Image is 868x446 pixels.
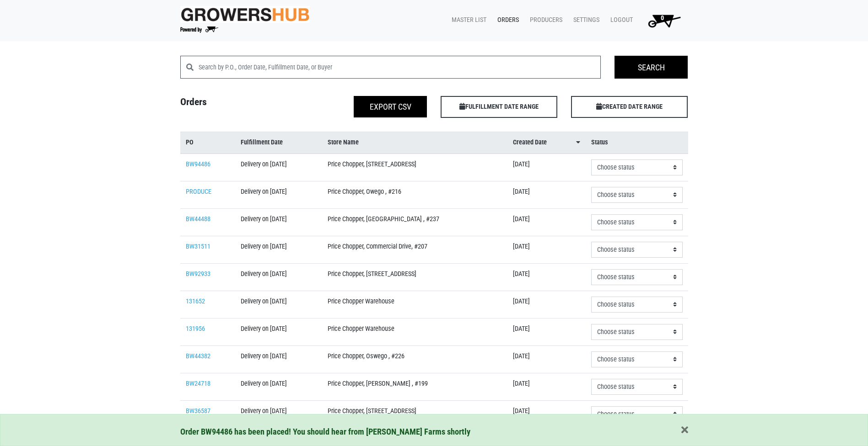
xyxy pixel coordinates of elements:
[322,236,507,263] td: Price Chopper, Commercial Drive, #207
[235,400,322,428] td: Delivery on [DATE]
[591,138,683,148] a: Status
[507,208,586,236] td: [DATE]
[186,138,194,148] span: PO
[490,11,523,29] a: Orders
[513,138,580,148] a: Created Date
[186,160,210,168] a: BW94486
[241,138,283,148] span: Fulfillment Date
[235,345,322,373] td: Delivery on [DATE]
[322,181,507,208] td: Price Chopper, Owego , #216
[661,14,664,22] span: 0
[322,208,507,236] td: Price Chopper, [GEOGRAPHIC_DATA] , #237
[180,425,688,438] div: Order BW94486 has been placed! You should hear from [PERSON_NAME] Farms shortly
[186,188,211,196] a: PRODUCE
[186,270,210,278] a: BW92933
[507,318,586,345] td: [DATE]
[444,11,490,29] a: Master List
[507,373,586,400] td: [DATE]
[328,138,502,148] a: Store Name
[507,154,586,181] td: [DATE]
[322,291,507,318] td: Price Chopper Warehouse
[186,243,210,250] a: BW31511
[354,96,427,117] button: Export CSV
[235,291,322,318] td: Delivery on [DATE]
[186,325,205,333] a: 131956
[235,181,322,208] td: Delivery on [DATE]
[507,345,586,373] td: [DATE]
[441,96,557,118] span: FULFILLMENT DATE RANGE
[186,215,210,223] a: BW44488
[235,236,322,263] td: Delivery on [DATE]
[235,154,322,181] td: Delivery on [DATE]
[322,318,507,345] td: Price Chopper Warehouse
[322,373,507,400] td: Price Chopper, [PERSON_NAME] , #199
[235,263,322,291] td: Delivery on [DATE]
[235,318,322,345] td: Delivery on [DATE]
[322,345,507,373] td: Price Chopper, Oswego , #226
[180,6,310,23] img: original-fc7597fdc6adbb9d0e2ae620e786d1a2.jpg
[566,11,603,29] a: Settings
[571,96,688,118] span: CREATED DATE RANGE
[615,56,688,79] input: Search
[322,263,507,291] td: Price Chopper, [STREET_ADDRESS]
[507,291,586,318] td: [DATE]
[186,297,205,305] a: 131652
[180,27,218,33] img: Powered by Big Wheelbarrow
[322,154,507,181] td: Price Chopper, [STREET_ADDRESS]
[235,208,322,236] td: Delivery on [DATE]
[186,138,230,148] a: PO
[186,380,210,388] a: BW24718
[199,56,601,79] input: Search by P.O., Order Date, Fulfillment Date, or Buyer
[523,11,566,29] a: Producers
[328,138,359,148] span: Store Name
[322,400,507,428] td: Price Chopper, [STREET_ADDRESS]
[173,96,304,114] h4: Orders
[186,352,210,360] a: BW44382
[636,11,688,30] a: 0
[513,138,547,148] span: Created Date
[591,138,608,148] span: Status
[186,407,210,415] a: BW36587
[507,263,586,291] td: [DATE]
[507,181,586,208] td: [DATE]
[235,373,322,400] td: Delivery on [DATE]
[644,11,685,30] img: Cart
[603,11,636,29] a: Logout
[241,138,316,148] a: Fulfillment Date
[507,400,586,428] td: [DATE]
[507,236,586,263] td: [DATE]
